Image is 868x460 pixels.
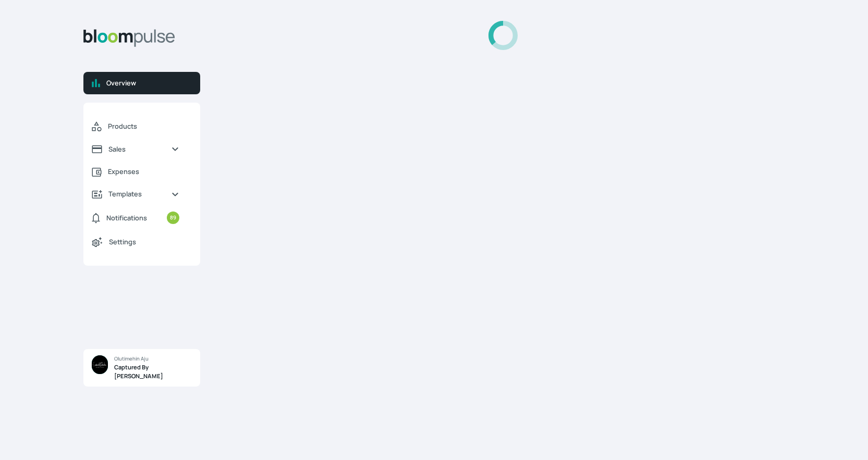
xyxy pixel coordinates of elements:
a: Settings [83,230,188,253]
small: 89 [167,212,179,224]
a: Templates [83,183,188,205]
a: Products [83,115,188,138]
span: Products [108,121,179,131]
a: Expenses [83,160,188,183]
span: Expenses [108,167,179,177]
aside: Sidebar [83,21,200,447]
img: Bloom Logo [83,29,175,47]
span: Captured By [PERSON_NAME] [114,363,188,381]
a: Overview [83,72,200,94]
span: Notifications [106,213,147,223]
span: Settings [109,237,179,247]
span: Olutimehin Aju [114,355,149,363]
span: Overview [106,78,192,88]
span: Sales [108,144,163,154]
span: Templates [108,189,163,199]
a: Notifications89 [83,205,188,230]
a: Sales [83,138,188,160]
